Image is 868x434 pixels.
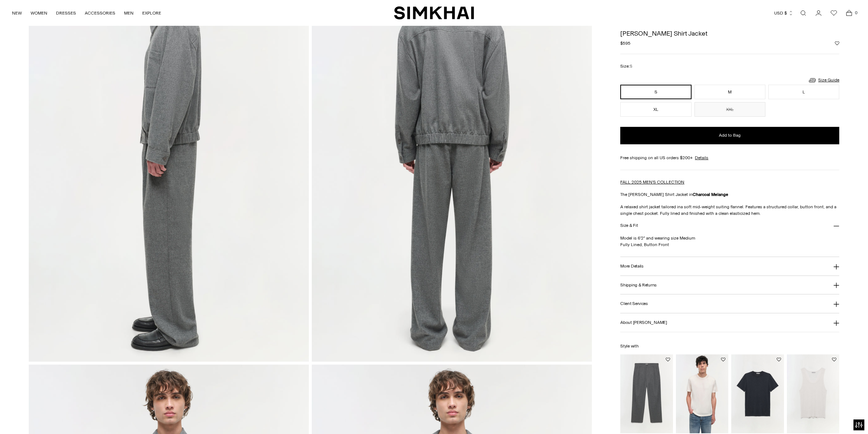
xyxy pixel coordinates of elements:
button: USD $ [774,5,793,21]
div: Free shipping on all US orders $200+ [620,154,839,161]
button: XL [620,102,691,117]
img: Falcon Pleated Wide Leg Pants [620,354,673,433]
span: $595 [620,40,630,47]
button: M [694,85,765,99]
a: MEN [124,5,134,21]
a: WOMEN [31,5,47,21]
img: Nathan Tee [676,354,728,433]
button: S [620,85,691,99]
a: Size Guide [808,76,839,85]
a: Wishlist [827,6,841,20]
button: About [PERSON_NAME] [620,313,839,332]
h6: Style with [620,344,839,349]
label: Size: [620,63,632,70]
h1: [PERSON_NAME] Shirt Jacket [620,30,839,37]
a: ACCESSORIES [85,5,115,21]
button: Add to Wishlist [777,357,781,362]
a: FALL 2025 MEN'S COLLECTION [620,180,684,185]
strong: Charcoal Melange [693,192,728,197]
a: Open search modal [796,6,811,20]
a: Details [695,154,708,161]
button: Shipping & Returns [620,276,839,294]
a: NEW [12,5,22,21]
button: Add to Wishlist [832,357,836,362]
a: EXPLORE [142,5,161,21]
button: XXL [694,102,765,117]
button: Client Services [620,294,839,313]
button: Add to Wishlist [835,41,839,45]
button: More Details [620,257,839,276]
img: Idris Silk Linen Tank [787,354,840,433]
button: L [768,85,839,99]
button: Add to Wishlist [721,357,725,362]
button: Size & Fit [620,217,839,235]
span: S [630,64,632,69]
h3: About [PERSON_NAME] [620,320,667,325]
a: DRESSES [56,5,76,21]
a: Open cart modal [842,6,856,20]
a: Go to the account page [811,6,826,20]
h3: Shipping & Returns [620,283,657,288]
h3: Client Services [620,301,648,306]
p: Model is 6'2" and wearing size Medium Fully Lined, Button Front [620,235,839,248]
h3: More Details [620,264,643,269]
h3: Size & Fit [620,223,638,228]
p: The [PERSON_NAME] Shirt Jacket in [620,191,839,198]
span: Add to Bag [719,132,741,138]
span: 0 [853,9,859,16]
button: Add to Bag [620,127,839,144]
p: A relaxed shirt jacket tailored in a soft mid-weight suiting flannel. Features a structured colla... [620,204,839,217]
button: Add to Wishlist [666,357,670,362]
img: Nathan Tee [731,354,784,433]
a: SIMKHAI [394,6,474,20]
